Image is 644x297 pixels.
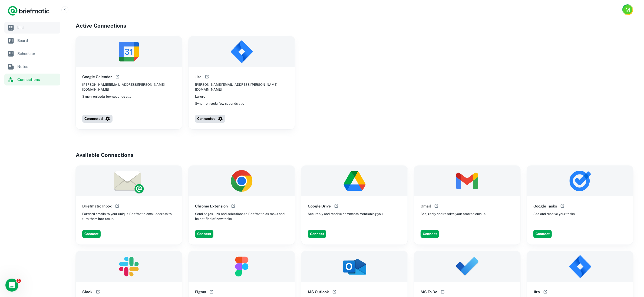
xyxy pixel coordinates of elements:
span: See, reply and resolve your starred emails. [421,212,486,216]
h4: Available Connections [76,151,633,159]
span: Send pages, link and selections to Briefmatic as tasks and be notified of new tasks [195,212,288,221]
button: Open help documentation [333,203,339,209]
button: Open help documentation [208,289,215,295]
button: Connected [82,115,113,123]
img: Jira [527,251,633,282]
span: Synchronised a few seconds ago [195,101,244,106]
h6: Briefmatic Inbox [82,203,112,209]
h6: Jira [195,74,202,80]
a: Board [4,35,60,47]
button: Open help documentation [559,203,566,209]
button: Connect [308,230,326,238]
a: Logo [8,5,50,16]
button: Connect [195,230,213,238]
img: Gmail [414,166,520,196]
h6: Slack [82,289,93,295]
span: Synchronised a few seconds ago [82,94,131,99]
span: karoro [195,94,205,99]
h6: Chrome Extension [195,203,228,209]
h6: Gmail [421,203,431,209]
button: Account button [622,4,633,15]
img: Google Drive [301,166,408,196]
h4: Active Connections [76,22,633,30]
button: Connect [82,230,101,238]
span: Forward emails to your unique Briefmatic email address to turn them into tasks. [82,212,176,221]
div: M [623,5,632,14]
span: See, reply and resolve comments mentioning you. [308,212,384,216]
span: Scheduler [17,51,58,57]
button: Connected [195,115,225,123]
img: Briefmatic Inbox [76,166,182,196]
h6: Figma [195,289,206,295]
img: Google Tasks [527,166,633,196]
a: Connections [4,74,60,85]
img: Jira [189,36,295,67]
button: Open help documentation [204,74,210,80]
button: Open help documentation [440,289,446,295]
button: Connect [421,230,439,238]
h6: Google Calendar [82,74,112,80]
button: Open help documentation [95,289,101,295]
a: Scheduler [4,48,60,60]
img: Slack [76,251,182,282]
button: Open help documentation [230,203,236,209]
img: MS Outlook [301,251,408,282]
button: Open help documentation [331,289,338,295]
button: Open help documentation [433,203,440,209]
iframe: Intercom live chat [5,279,18,292]
button: Open help documentation [542,289,549,295]
button: Open help documentation [114,203,120,209]
span: Connections [17,77,58,82]
img: Chrome Extension [189,166,295,196]
a: List [4,22,60,34]
img: Google Calendar [76,36,182,67]
h6: MS To Do [421,289,437,295]
h6: MS Outlook [308,289,329,295]
a: Notes [4,61,60,72]
img: Figma [189,251,295,282]
h6: Google Drive [308,203,331,209]
h6: Google Tasks [533,203,557,209]
button: Connect [533,230,552,238]
img: MS To Do [414,251,520,282]
span: [PERSON_NAME][EMAIL_ADDRESS][PERSON_NAME][DOMAIN_NAME] [82,82,176,92]
button: Open help documentation [114,74,121,80]
span: Board [17,38,58,44]
span: List [17,25,58,31]
span: [PERSON_NAME][EMAIL_ADDRESS][PERSON_NAME][DOMAIN_NAME] [195,82,288,92]
h6: Jira [533,289,540,295]
span: 2 [16,279,21,283]
span: Notes [17,64,58,70]
span: See and resolve your tasks. [533,212,576,216]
